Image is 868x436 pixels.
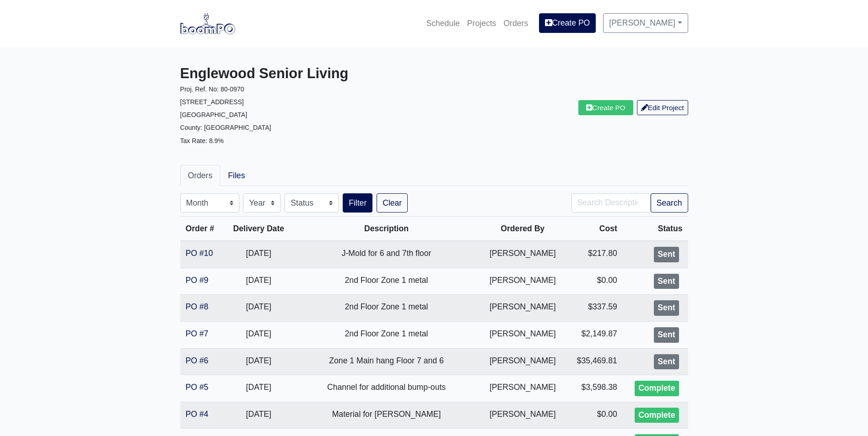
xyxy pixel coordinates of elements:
td: Channel for additional bump-outs [293,375,480,402]
a: PO #6 [186,356,209,365]
td: [DATE] [224,402,293,429]
td: [DATE] [224,268,293,295]
td: [DATE] [224,295,293,322]
a: PO #9 [186,276,209,285]
td: [DATE] [224,348,293,375]
td: [PERSON_NAME] [480,348,566,375]
td: [DATE] [224,321,293,348]
div: Complete [635,381,679,396]
td: $0.00 [566,268,623,295]
button: Search [651,193,688,213]
div: Sent [654,247,679,262]
td: Zone 1 Main hang Floor 7 and 6 [293,348,480,375]
td: [PERSON_NAME] [480,241,566,268]
div: Sent [654,274,679,289]
small: Proj. Ref. No: 80-0970 [180,85,244,93]
a: Clear [377,193,408,213]
td: [PERSON_NAME] [480,402,566,429]
a: PO #7 [186,329,209,338]
td: [DATE] [224,375,293,402]
a: Projects [464,13,500,33]
div: Sent [654,354,679,370]
td: 2nd Floor Zone 1 metal [293,295,480,322]
th: Status [623,217,688,241]
div: Complete [635,408,679,423]
input: Search [571,193,651,213]
td: [PERSON_NAME] [480,375,566,402]
td: $35,469.81 [566,348,623,375]
small: County: [GEOGRAPHIC_DATA] [180,124,271,131]
th: Delivery Date [224,217,293,241]
td: $0.00 [566,402,623,429]
a: Schedule [422,13,463,33]
h3: Englewood Senior Living [180,65,427,82]
td: J-Mold for 6 and 7th floor [293,241,480,268]
div: Sent [654,327,679,343]
td: [DATE] [224,241,293,268]
td: $337.59 [566,295,623,322]
th: Ordered By [480,217,566,241]
td: $2,149.87 [566,321,623,348]
a: PO #4 [186,409,209,419]
th: Order # [180,217,224,241]
td: [PERSON_NAME] [480,321,566,348]
td: 2nd Floor Zone 1 metal [293,268,480,295]
td: 2nd Floor Zone 1 metal [293,321,480,348]
small: [STREET_ADDRESS] [180,98,244,106]
td: [PERSON_NAME] [480,295,566,322]
div: Sent [654,300,679,316]
a: Create PO [578,100,633,115]
a: [PERSON_NAME] [603,13,688,32]
a: Create PO [539,13,596,32]
a: PO #8 [186,302,209,311]
a: Edit Project [637,100,688,115]
a: PO #5 [186,383,209,392]
th: Cost [566,217,623,241]
a: PO #10 [186,249,213,258]
td: $217.80 [566,241,623,268]
a: Files [220,165,253,186]
button: Filter [343,193,372,213]
td: Material for [PERSON_NAME] [293,402,480,429]
th: Description [293,217,480,241]
a: Orders [500,13,532,33]
img: boomPO [180,13,235,34]
td: [PERSON_NAME] [480,268,566,295]
td: $3,598.38 [566,375,623,402]
a: Orders [180,165,221,186]
small: [GEOGRAPHIC_DATA] [180,111,248,118]
small: Tax Rate: 8.9% [180,137,224,144]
